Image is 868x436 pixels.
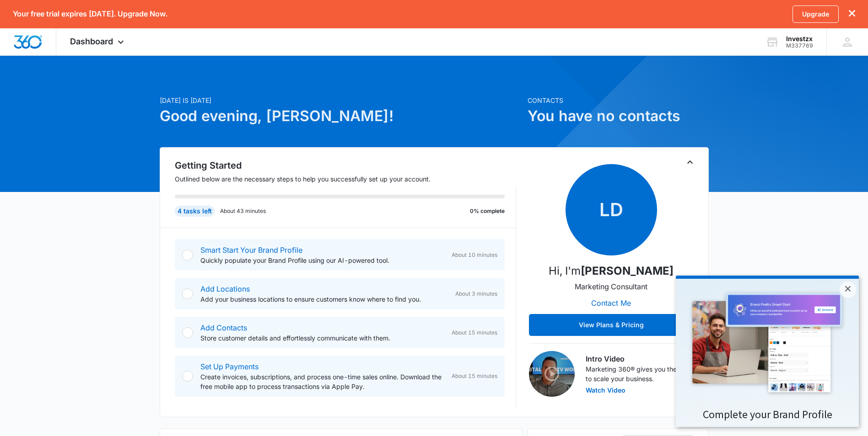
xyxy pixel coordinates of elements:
[200,284,250,293] a: Add Locations
[160,96,522,105] p: [DATE] is [DATE]
[528,96,709,105] p: Contacts
[470,207,505,215] p: 0% complete
[164,6,180,22] a: Close modal
[586,353,694,364] h3: Intro Video
[582,292,640,314] button: Contact Me
[455,290,497,298] span: About 3 minutes
[200,245,302,255] a: Smart Start Your Brand Profile
[200,294,448,304] p: Add your business locations to ensure customers know where to find you.
[581,264,674,277] strong: [PERSON_NAME]
[529,314,694,336] button: View Plans & Pricing
[575,281,647,292] p: Marketing Consultant
[586,387,625,393] button: Watch Video
[786,35,813,43] div: account name
[70,37,113,46] span: Dashboard
[175,206,215,217] div: 4 tasks left
[786,43,813,49] div: account id
[849,10,855,18] button: dismiss this dialog
[452,251,497,259] span: About 10 minutes
[13,10,167,18] p: Your free trial expires [DATE]. Upgrade Now.
[160,105,522,127] h1: Good evening, [PERSON_NAME]!
[9,132,174,146] h2: Complete your Brand Profile
[200,323,247,332] a: Add Contacts
[529,351,575,397] img: Intro Video
[200,362,259,371] a: Set Up Payments
[528,105,709,127] h1: You have no contacts
[452,329,497,337] span: About 15 minutes
[566,164,657,255] span: LD
[586,364,694,383] p: Marketing 360® gives you the tools to scale your business.
[220,207,266,215] p: About 43 minutes
[452,372,497,380] span: About 15 minutes
[175,174,516,184] p: Outlined below are the necessary steps to help you successfully set up your account.
[200,372,444,391] p: Create invoices, subscriptions, and process one-time sales online. Download the free mobile app t...
[200,255,444,265] p: Quickly populate your Brand Profile using our AI-powered tool.
[200,333,444,343] p: Store customer details and effortlessly communicate with them.
[793,5,839,23] a: Upgrade
[175,159,516,172] h2: Getting Started
[685,157,695,168] button: Toggle Collapse
[549,263,674,279] p: Hi, I'm
[56,28,140,55] div: Dashboard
